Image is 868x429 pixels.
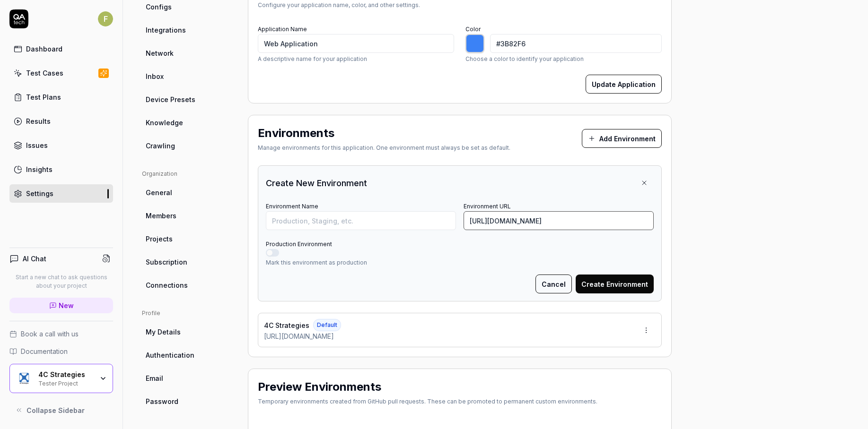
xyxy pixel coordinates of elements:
[9,401,113,420] button: Collapse Sidebar
[266,177,367,189] h3: Create New Environment
[38,379,93,386] div: Tester Project
[146,25,186,35] span: Integrations
[9,88,113,106] a: Test Plans
[9,329,113,339] a: Book a call with us
[142,114,233,131] a: Knowledge
[26,189,53,198] div: Settings
[258,26,307,33] label: Application Name
[26,92,61,102] div: Test Plans
[313,319,341,331] span: Default
[26,116,51,126] div: Results
[142,44,233,62] a: Network
[98,9,113,28] button: F
[9,112,113,130] a: Results
[258,1,420,9] div: Configure your application name, color, and other settings.
[146,141,175,151] span: Crawling
[9,298,113,313] a: New
[266,203,318,210] label: Environment Name
[264,320,309,330] span: 4C Strategies
[142,346,233,364] a: Authentication
[142,323,233,341] a: My Details
[142,170,233,178] div: Organization
[9,346,113,356] a: Documentation
[146,211,176,221] span: Members
[9,364,113,393] button: 4C Strategies Logo4C StrategiesTester Project
[9,40,113,58] a: Dashboard
[142,393,233,410] a: Password
[146,188,172,197] span: General
[146,373,163,383] span: Email
[26,405,85,415] span: Collapse Sidebar
[264,331,334,341] span: [URL][DOMAIN_NAME]
[146,48,174,58] span: Network
[21,346,68,356] span: Documentation
[576,275,654,293] button: Create Environment
[9,136,113,154] a: Issues
[21,329,79,339] span: Book a call with us
[59,300,74,310] span: New
[142,21,233,39] a: Integrations
[142,230,233,248] a: Projects
[9,273,113,290] p: Start a new chat to ask questions about your project
[586,75,662,94] button: Update Application
[146,118,183,128] span: Knowledge
[142,137,233,154] a: Crawling
[266,258,654,267] p: Mark this environment as production
[26,140,48,150] div: Issues
[146,94,195,104] span: Device Presets
[490,34,662,53] input: #3B82F6
[146,350,194,360] span: Authentication
[38,370,93,379] div: 4C Strategies
[26,164,53,174] div: Insights
[142,184,233,201] a: General
[146,280,188,290] span: Connections
[9,160,113,179] a: Insights
[142,369,233,387] a: Email
[26,68,63,78] div: Test Cases
[146,257,187,267] span: Subscription
[146,396,178,406] span: Password
[258,125,334,142] h2: Environments
[142,207,233,224] a: Members
[258,378,381,395] h2: Preview Environments
[26,44,62,54] div: Dashboard
[9,64,113,82] a: Test Cases
[146,327,181,337] span: My Details
[258,34,454,53] input: My Application
[23,254,46,264] h4: AI Chat
[464,203,511,210] label: Environment URL
[142,276,233,294] a: Connections
[465,26,481,33] label: Color
[266,240,332,248] label: Production Environment
[258,397,597,406] div: Temporary environments created from GitHub pull requests. These can be promoted to permanent cust...
[142,68,233,85] a: Inbox
[9,184,113,203] a: Settings
[535,275,572,293] button: Cancel
[146,2,172,12] span: Configs
[146,234,173,244] span: Projects
[142,309,233,317] div: Profile
[464,211,654,230] input: https://example.com
[146,71,164,81] span: Inbox
[142,253,233,271] a: Subscription
[98,11,113,26] span: F
[266,211,456,230] input: Production, Staging, etc.
[258,144,510,152] div: Manage environments for this application. One environment must always be set as default.
[258,55,454,63] p: A descriptive name for your application
[142,91,233,108] a: Device Presets
[582,129,662,148] button: Add Environment
[465,55,662,63] p: Choose a color to identify your application
[16,370,33,387] img: 4C Strategies Logo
